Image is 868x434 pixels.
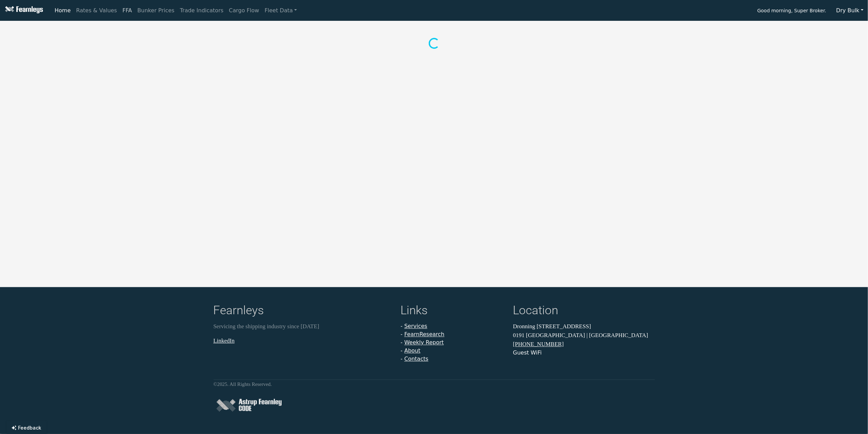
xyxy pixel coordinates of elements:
a: Trade Indicators [177,4,226,17]
small: © 2025 . All Rights Reserved. [214,382,272,387]
a: Bunker Prices [135,4,177,17]
span: Good morning, Super Broker. [757,5,826,17]
a: Services [404,323,427,330]
img: Fearnleys Logo [3,6,43,15]
a: Fleet Data [262,4,300,17]
p: Servicing the shipping industry since [DATE] [214,322,393,331]
a: Home [52,4,73,17]
li: - [401,355,505,363]
li: - [401,322,505,331]
button: Dry Bulk [832,4,868,17]
p: 0191 [GEOGRAPHIC_DATA] | [GEOGRAPHIC_DATA] [513,331,655,340]
h4: Links [401,304,505,320]
a: Cargo Flow [226,4,262,17]
a: Contacts [404,356,428,362]
a: About [404,348,420,354]
li: - [401,331,505,339]
li: - [401,339,505,347]
a: Rates & Values [74,4,120,17]
a: FFA [120,4,135,17]
button: Guest WiFi [513,349,542,357]
h4: Fearnleys [214,304,393,320]
li: - [401,347,505,355]
a: [PHONE_NUMBER] [513,341,564,348]
a: LinkedIn [214,337,235,344]
a: Weekly Report [404,339,444,346]
p: Dronning [STREET_ADDRESS] [513,322,655,331]
a: FearnResearch [404,331,444,338]
h4: Location [513,304,655,320]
